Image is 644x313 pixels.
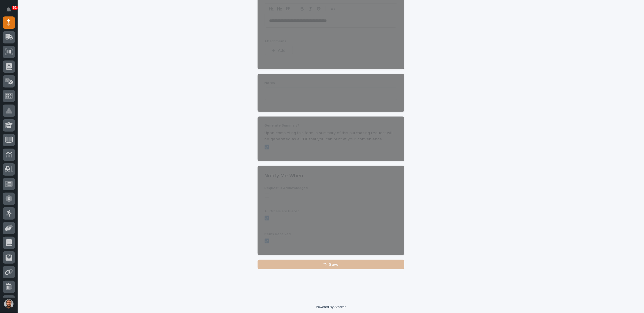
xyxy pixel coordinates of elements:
[3,4,15,16] button: Notifications
[329,262,339,267] span: Save
[3,298,15,310] button: users-avatar
[13,6,17,10] p: 61
[258,260,404,269] button: Save
[316,305,346,309] a: Powered By Stacker
[7,7,15,16] div: Notifications61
